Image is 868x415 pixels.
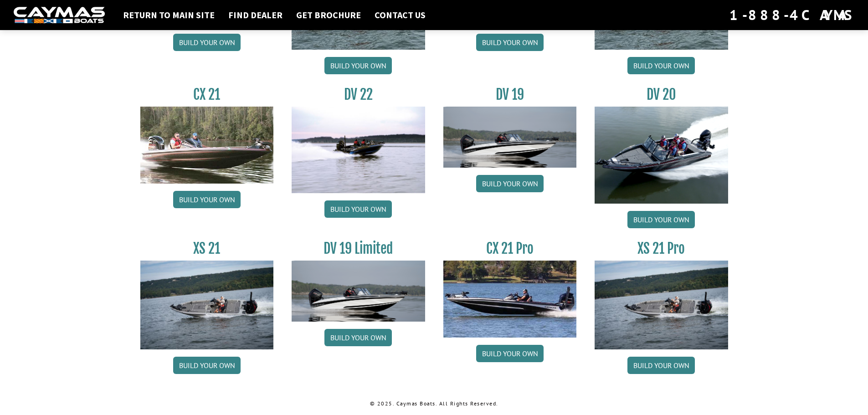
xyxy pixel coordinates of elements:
[729,5,854,25] div: 1-888-4CAYMAS
[324,329,392,346] a: Build your own
[292,107,425,193] img: DV22_original_motor_cropped_for_caymas_connect.jpg
[627,211,695,228] a: Build your own
[443,107,577,168] img: dv-19-ban_from_website_for_caymas_connect.png
[173,191,241,208] a: Build your own
[443,86,577,103] h3: DV 19
[292,9,365,21] a: Get Brochure
[140,400,728,408] p: © 2025. Caymas Boats. All Rights Reserved.
[324,57,392,74] a: Build your own
[627,57,695,74] a: Build your own
[595,86,728,103] h3: DV 20
[224,9,287,21] a: Find Dealer
[118,9,219,21] a: Return to main site
[140,240,274,257] h3: XS 21
[443,240,577,257] h3: CX 21 Pro
[173,357,241,374] a: Build your own
[595,261,728,349] img: XS_21_thumbnail.jpg
[173,34,241,51] a: Build your own
[292,240,425,257] h3: DV 19 Limited
[476,34,544,51] a: Build your own
[324,200,392,218] a: Build your own
[595,240,728,257] h3: XS 21 Pro
[476,345,544,362] a: Build your own
[140,86,274,103] h3: CX 21
[370,9,430,21] a: Contact Us
[476,175,544,192] a: Build your own
[292,261,425,322] img: dv-19-ban_from_website_for_caymas_connect.png
[292,86,425,103] h3: DV 22
[595,107,728,204] img: DV_20_from_website_for_caymas_connect.png
[14,7,105,24] img: white-logo-c9c8dbefe5ff5ceceb0f0178aa75bf4bb51f6bca0971e226c86eb53dfe498488.png
[443,261,577,337] img: CX-21Pro_thumbnail.jpg
[627,357,695,374] a: Build your own
[140,107,274,183] img: CX21_thumb.jpg
[140,261,274,349] img: XS_21_thumbnail.jpg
